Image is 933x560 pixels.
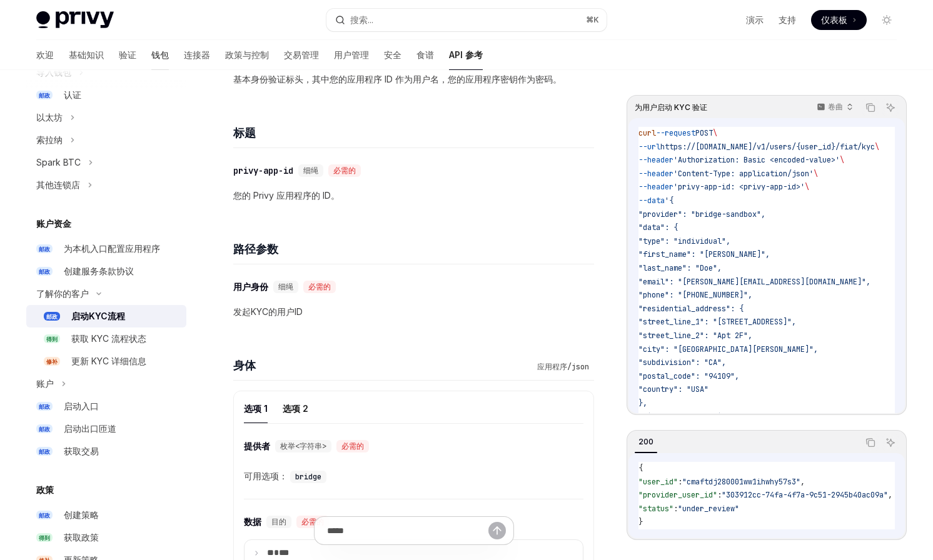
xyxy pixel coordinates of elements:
[656,128,695,138] span: --request
[39,403,50,410] font: 邮政
[26,282,186,305] button: 了解你的客户
[638,357,726,367] span: "subdivision": "CA",
[678,477,682,487] span: :
[326,9,607,31] button: 搜索...⌘K
[26,129,186,151] button: 索拉纳
[303,166,318,176] font: 细绳
[449,40,483,70] a: API 参考
[26,350,186,372] a: 修补更新 KYC 详细信息
[46,336,58,342] font: 得到
[638,196,665,206] span: --data
[233,165,293,176] font: privy-app-id
[638,517,643,527] span: }
[638,182,673,192] span: --header
[36,484,54,495] font: 政策
[26,151,186,174] button: Spark BTC
[638,155,673,165] span: --header
[284,40,319,70] a: 交易管理
[805,182,809,192] span: \
[638,209,765,219] span: "provider": "bridge-sandbox",
[26,504,186,526] a: 邮政创建策略
[233,281,268,292] font: 用户身份
[233,242,278,256] font: 路径参数
[64,266,134,276] font: 创建服务条款协议
[746,14,764,25] font: 演示
[283,403,308,414] font: 选项 2
[638,304,744,314] span: "residential_address": {
[36,11,114,29] img: 灯光标志
[151,40,169,70] a: 钱包
[39,246,50,252] font: 邮政
[26,305,186,327] a: 邮政启动KYC流程
[26,417,186,440] a: 邮政启动出口匝道
[416,49,434,60] font: 食谱
[64,89,81,100] font: 认证
[46,358,58,365] font: 修补
[537,362,589,372] font: 应用程序/json
[119,40,136,70] a: 验证
[244,471,288,481] font: 可用选项：
[333,166,356,176] font: 必需的
[682,477,800,487] span: "cmaftdj280001ww1ihwhy57s3"
[278,282,293,292] font: 细绳
[233,190,340,201] font: 您的 Privy 应用程序的 ID。
[882,99,899,116] button: 询问人工智能
[384,40,401,70] a: 安全
[284,49,319,60] font: 交易管理
[334,40,369,70] a: 用户管理
[69,49,104,60] font: 基础知识
[36,179,80,190] font: 其他连锁店
[26,174,186,196] button: 其他连锁店
[877,10,897,30] button: 切换暗模式
[39,268,50,275] font: 邮政
[638,344,818,354] span: "city": "[GEOGRAPHIC_DATA][PERSON_NAME]",
[36,112,63,122] font: 以太坊
[673,504,678,514] span: :
[225,49,269,60] font: 政策与控制
[36,40,54,70] a: 欢迎
[244,403,268,414] font: 选项 1
[800,477,805,487] span: ,
[821,14,847,25] font: 仪表板
[26,327,186,350] a: 得到获取 KYC 流程状态
[638,169,673,179] span: --header
[593,15,599,24] font: K
[39,92,50,99] font: 邮政
[36,134,63,145] font: 索拉纳
[862,434,879,451] button: 复制代码块中的内容
[638,263,722,273] span: "last_name": "Doe",
[722,490,888,500] span: "303912cc-74fa-4f7a-9c51-2945b40ac09a"
[36,378,54,389] font: 账户
[244,441,270,452] font: 提供者
[26,237,186,260] a: 邮政为本机入口配置应用程序
[638,490,717,500] span: "provider_user_id"
[350,14,373,25] font: 搜索...
[69,40,104,70] a: 基础知识
[638,236,730,246] span: "type": "individual",
[665,196,673,206] span: '{
[717,490,722,500] span: :
[638,437,653,446] font: 200
[638,463,643,473] span: {
[638,277,870,287] span: "email": "[PERSON_NAME][EMAIL_ADDRESS][DOMAIN_NAME]",
[586,15,593,24] font: ⌘
[26,260,186,282] a: 邮政创建服务条款协议
[39,448,50,455] font: 邮政
[638,384,709,394] span: "country": "USA"
[71,333,146,344] font: 获取 KYC 流程状态
[814,169,818,179] span: \
[151,49,169,60] font: 钱包
[638,398,647,408] span: },
[416,40,434,70] a: 食谱
[713,128,717,138] span: \
[308,282,331,292] font: 必需的
[39,534,50,541] font: 得到
[488,522,506,539] button: 发送消息
[26,84,186,106] a: 邮政认证
[638,222,678,232] span: "data": {
[233,74,562,84] font: 基本身份验证标头，其中您的应用程序 ID 作为用户名，您的应用程序密钥作为密码。
[638,371,739,381] span: "postal_code": "94109",
[678,504,739,514] span: "under_review"
[779,14,796,26] a: 支持
[290,471,326,483] code: bridge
